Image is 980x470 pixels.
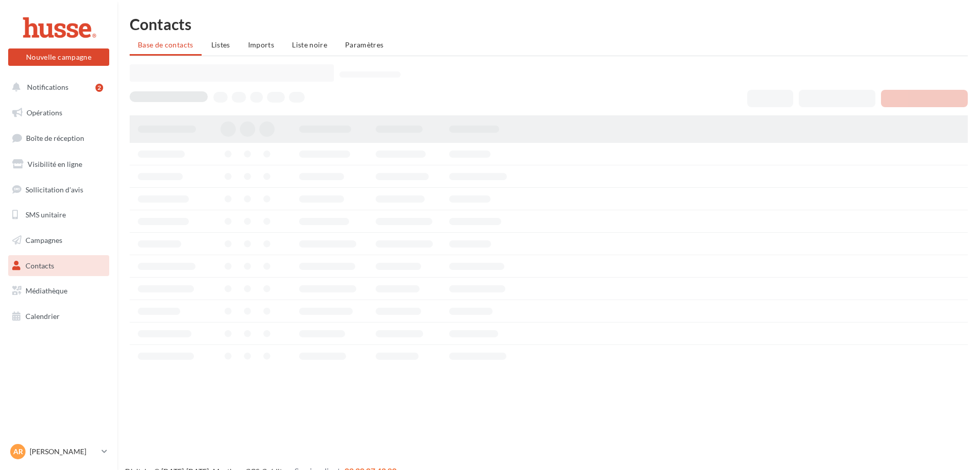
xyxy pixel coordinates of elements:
span: Notifications [27,83,68,91]
a: SMS unitaire [6,204,111,226]
div: 2 [95,84,103,92]
span: SMS unitaire [26,210,66,219]
span: Listes [211,40,230,49]
span: Calendrier [26,312,60,320]
span: Paramètres [345,40,384,49]
a: Visibilité en ligne [6,154,111,175]
button: Notifications 2 [6,77,107,98]
a: Médiathèque [6,280,111,302]
button: Nouvelle campagne [8,48,109,66]
a: Calendrier [6,306,111,327]
span: Opérations [27,108,62,117]
span: Sollicitation d'avis [26,185,83,193]
span: Campagnes [26,236,62,244]
span: Contacts [26,261,54,270]
span: Liste noire [292,40,327,49]
a: AR [PERSON_NAME] [8,442,109,461]
a: Opérations [6,102,111,123]
span: Boîte de réception [26,134,84,142]
a: Campagnes [6,230,111,251]
h1: Contacts [130,16,968,32]
a: Sollicitation d'avis [6,179,111,201]
a: Boîte de réception [6,127,111,149]
span: AR [13,447,23,457]
a: Contacts [6,255,111,277]
p: [PERSON_NAME] [30,447,97,457]
span: Visibilité en ligne [28,160,82,168]
span: Médiathèque [26,286,67,295]
span: Imports [248,40,274,49]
